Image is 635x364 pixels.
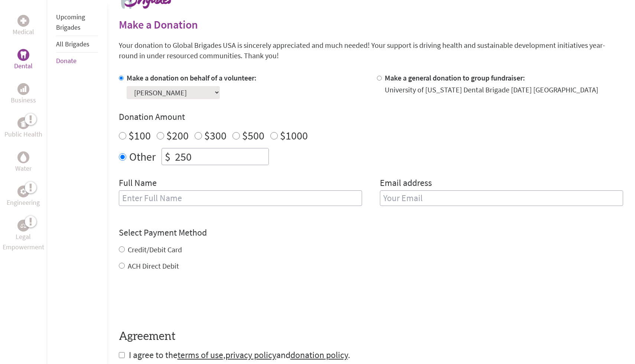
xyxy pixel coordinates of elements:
[119,111,623,123] h4: Donation Amount
[56,40,89,48] a: All Brigades
[56,56,76,65] a: Donate
[127,73,257,82] label: Make a donation on behalf of a volunteer:
[15,163,32,174] p: Water
[14,61,33,71] p: Dental
[119,286,232,315] iframe: reCAPTCHA
[20,18,26,24] img: Medical
[17,151,29,163] div: Water
[20,188,26,194] img: Engineering
[119,177,157,190] label: Full Name
[119,18,623,31] h2: Make a Donation
[4,129,42,140] p: Public Health
[128,245,182,254] label: Credit/Debit Card
[13,27,34,37] p: Medical
[1,232,45,252] p: Legal Empowerment
[56,53,98,69] li: Donate
[17,186,29,197] div: Engineering
[129,349,350,361] span: I agree to the , and .
[56,13,85,32] a: Upcoming Brigades
[1,220,45,252] a: Legal EmpowermentLegal Empowerment
[173,148,268,165] input: Enter Amount
[20,223,26,228] img: Legal Empowerment
[56,9,98,36] li: Upcoming Brigades
[119,227,623,239] h4: Select Payment Method
[119,330,623,343] h4: Agreement
[380,177,432,190] label: Email address
[385,73,525,82] label: Make a general donation to group fundraiser:
[7,197,40,208] p: Engineering
[119,190,362,206] input: Enter Full Name
[290,349,348,361] a: donation policy
[385,85,598,95] div: University of [US_STATE] Dental Brigade [DATE] [GEOGRAPHIC_DATA]
[13,15,34,37] a: MedicalMedical
[14,49,33,71] a: DentalDental
[380,190,623,206] input: Your Email
[15,151,32,174] a: WaterWater
[56,36,98,53] li: All Brigades
[20,153,26,161] img: Water
[166,128,189,142] label: $200
[119,40,623,61] p: Your donation to Global Brigades USA is sincerely appreciated and much needed! Your support is dr...
[11,95,36,105] p: Business
[162,148,173,165] div: $
[17,49,29,61] div: Dental
[11,83,36,105] a: BusinessBusiness
[225,349,276,361] a: privacy policy
[178,349,223,361] a: terms of use
[17,15,29,27] div: Medical
[7,186,40,208] a: EngineeringEngineering
[128,128,151,142] label: $100
[17,83,29,95] div: Business
[204,128,227,142] label: $300
[242,128,264,142] label: $500
[17,220,29,232] div: Legal Empowerment
[4,117,42,140] a: Public HealthPublic Health
[20,86,26,92] img: Business
[280,128,308,142] label: $1000
[17,117,29,129] div: Public Health
[128,261,179,270] label: ACH Direct Debit
[20,119,26,127] img: Public Health
[129,148,156,165] label: Other
[20,51,26,58] img: Dental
